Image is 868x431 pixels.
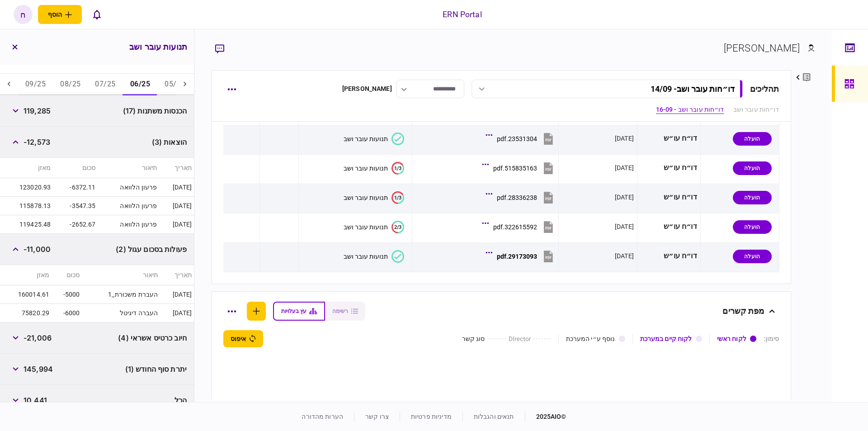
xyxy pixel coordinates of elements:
div: הועלה [733,132,772,146]
span: -12,573 [24,137,50,147]
div: תהליכים [750,83,779,95]
div: 29173093.pdf [497,253,537,260]
td: [DATE] [159,215,194,234]
h3: תנועות עובר ושב [129,43,187,51]
button: דו״חות עובר ושב- 14/09 [472,80,743,98]
div: [DATE] [615,222,634,231]
span: -11,000 [24,244,51,255]
button: ח [14,5,33,24]
div: הועלה [733,191,772,204]
div: [PERSON_NAME] [342,84,392,94]
button: 29173093.pdf [488,246,555,266]
div: [PERSON_NAME] [724,41,800,56]
div: תנועות עובר ושב [344,223,388,231]
span: 119,285 [24,105,51,116]
button: 05/25 [157,74,192,95]
div: 515835163.pdf [493,165,537,172]
div: סוג קשר [462,334,485,344]
button: פתח רשימת התראות [87,5,106,24]
th: תיאור [82,265,160,285]
th: תאריך [160,265,194,285]
button: 28336238.pdf [488,187,555,208]
td: פרעון הלוואה [98,197,160,215]
div: מפת קשרים [722,302,764,321]
div: [DATE] [615,134,634,143]
div: תנועות עובר ושב [344,165,388,172]
div: 28336238.pdf [497,194,537,201]
text: 1/3 [394,165,401,171]
div: לקוח קיים במערכת [640,334,692,344]
div: [DATE] [615,193,634,202]
button: תנועות עובר ושב [344,133,404,145]
td: -5000 [52,285,82,304]
button: 23531304.pdf [488,128,555,149]
button: 07/25 [88,74,123,95]
td: העברה דיגיטל [82,304,160,322]
div: 322615592.pdf [493,223,537,231]
button: 2/3תנועות עובר ושב [344,221,404,233]
td: העברת משכורת_1 [82,285,160,304]
button: 06/25 [123,74,157,95]
button: 09/25 [18,74,53,95]
td: [DATE] [160,285,194,304]
span: 145,994 [24,364,53,374]
td: פרעון הלוואה [98,178,160,197]
button: עץ בעלויות [273,302,325,321]
div: הועלה [733,250,772,263]
span: הכל [175,395,187,406]
th: תיאור [98,158,160,178]
div: דו״ח עו״ש [641,158,697,178]
div: דו״חות עובר ושב - 14/09 [651,84,735,94]
td: -3547.35 [53,197,98,215]
div: לקוח ראשי [717,334,746,344]
span: רשימה [332,308,348,314]
text: 2/3 [394,224,401,230]
span: -21,006 [24,332,52,343]
div: דו״ח עו״ש [641,217,697,237]
a: מדיניות פרטיות [411,413,452,420]
a: הערות מהדורה [302,413,343,420]
th: סכום [53,158,98,178]
div: [DATE] [615,163,634,172]
span: הכנסות משתנות (17) [123,105,187,116]
td: -6372.11 [53,178,98,197]
div: נוסף ע״י המערכת [566,334,615,344]
div: הועלה [733,161,772,175]
button: 322615592.pdf [484,217,555,237]
div: 23531304.pdf [497,135,537,142]
div: הועלה [733,220,772,234]
th: סכום [52,265,82,285]
button: 08/25 [53,74,88,95]
td: [DATE] [160,304,194,322]
button: איפוס [223,330,263,347]
span: עץ בעלויות [281,308,307,314]
div: תנועות עובר ושב [344,135,388,142]
td: -6000 [52,304,82,322]
span: פעולות בסכום עגול (2) [116,244,187,255]
div: © 2025 AIO [525,412,566,422]
button: 1/3תנועות עובר ושב [344,191,404,204]
text: 1/3 [394,194,401,200]
a: דו״חות עובר ושב [733,105,779,114]
div: דו״ח עו״ש [641,246,697,266]
button: פתח תפריט להוספת לקוח [38,5,82,24]
div: תנועות עובר ושב [344,253,388,260]
td: [DATE] [159,178,194,197]
a: תנאים והגבלות [474,413,514,420]
div: דו״ח עו״ש [641,187,697,208]
td: -2652.67 [53,215,98,234]
div: דו״ח עו״ש [641,128,697,149]
span: 10,441 [24,395,47,406]
a: צרו קשר [365,413,389,420]
td: [DATE] [159,197,194,215]
span: חיוב כרטיס אשראי (4) [118,332,187,343]
td: פרעון הלוואה [98,215,160,234]
th: תאריך [159,158,194,178]
div: סימון : [764,334,779,344]
button: תנועות עובר ושב [344,250,404,263]
button: 515835163.pdf [484,158,555,178]
div: ERN Portal [443,9,481,20]
a: דו״חות עובר ושב - 16-09 [656,105,724,114]
div: [DATE] [615,251,634,260]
